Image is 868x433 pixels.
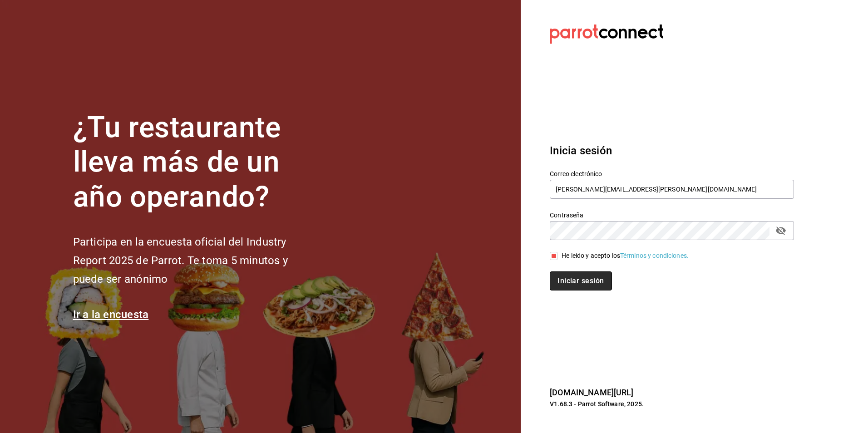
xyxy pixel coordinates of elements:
input: Ingresa tu correo electrónico [550,180,794,199]
button: Iniciar sesión [550,271,612,290]
p: V1.68.3 - Parrot Software, 2025. [550,399,794,408]
a: Ir a la encuesta [73,308,149,321]
button: passwordField [773,223,789,238]
h1: ¿Tu restaurante lleva más de un año operando? [73,110,318,215]
label: Contraseña [550,212,794,218]
a: Términos y condiciones. [620,252,689,259]
h3: Inicia sesión [550,143,794,159]
a: [DOMAIN_NAME][URL] [550,388,633,397]
label: Correo electrónico [550,170,794,177]
h2: Participa en la encuesta oficial del Industry Report 2025 de Parrot. Te toma 5 minutos y puede se... [73,233,318,288]
div: He leído y acepto los [562,251,689,261]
